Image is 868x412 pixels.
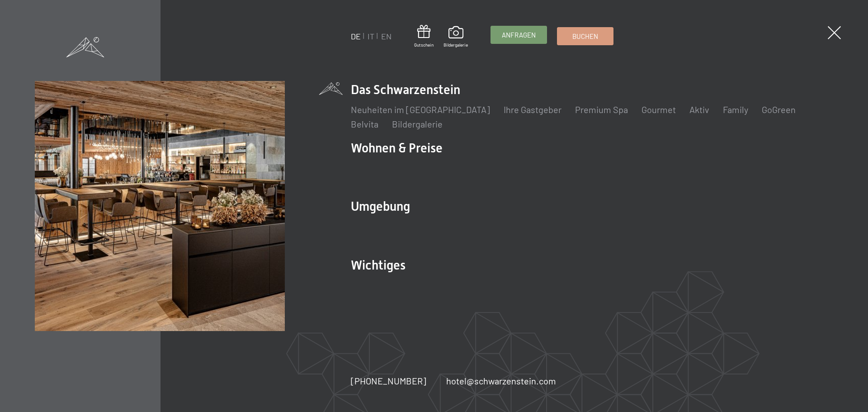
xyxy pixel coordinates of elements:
a: [PHONE_NUMBER] [351,374,426,387]
a: Aktiv [689,104,709,115]
a: IT [368,31,374,41]
a: DE [351,31,361,41]
a: Ihre Gastgeber [504,104,561,115]
a: Gutschein [414,25,434,48]
a: Family [723,104,748,115]
a: hotel@schwarzenstein.com [446,374,556,387]
span: [PHONE_NUMBER] [351,375,426,386]
a: Neuheiten im [GEOGRAPHIC_DATA] [351,104,490,115]
span: Buchen [572,32,598,41]
a: Premium Spa [575,104,628,115]
a: Belvita [351,118,378,129]
span: Gutschein [414,42,434,48]
a: Buchen [557,28,613,45]
span: Bildergalerie [443,42,468,48]
span: Anfragen [502,30,536,40]
a: Gourmet [642,104,676,115]
a: Anfragen [491,26,547,43]
a: GoGreen [762,104,796,115]
a: Bildergalerie [392,118,443,129]
a: Bildergalerie [443,26,468,48]
a: EN [381,31,392,41]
